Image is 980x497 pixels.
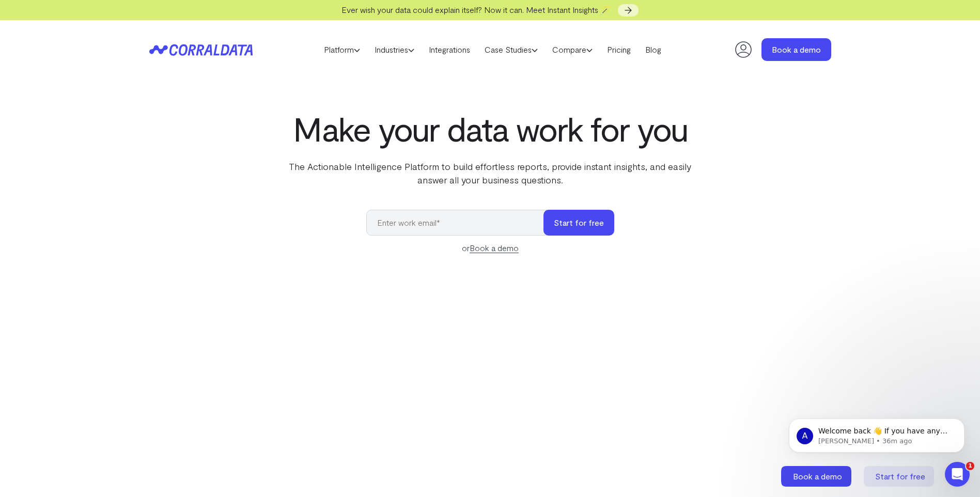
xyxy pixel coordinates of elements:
a: Integrations [422,42,477,57]
a: Book a demo [470,243,519,253]
p: The Actionable Intelligence Platform to build effortless reports, provide instant insights, and e... [279,160,701,187]
a: Case Studies [477,42,545,57]
span: Ever wish your data could explain itself? Now it can. Meet Instant Insights 🪄 [341,5,611,14]
a: Pricing [600,42,638,57]
a: Book a demo [761,38,831,61]
span: Start for free [875,471,925,481]
a: Compare [545,42,600,57]
a: Start for free [864,466,936,487]
a: Blog [638,42,668,57]
div: or [366,242,614,254]
iframe: Intercom live chat [945,462,970,487]
span: 1 [966,462,974,470]
button: Start for free [543,210,614,236]
a: Industries [367,42,422,57]
a: Book a demo [781,466,853,487]
input: Enter work email* [366,210,554,236]
span: Book a demo [793,471,842,481]
h1: Make your data work for you [279,110,701,147]
iframe: Intercom notifications message [773,397,980,469]
a: Platform [317,42,367,57]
